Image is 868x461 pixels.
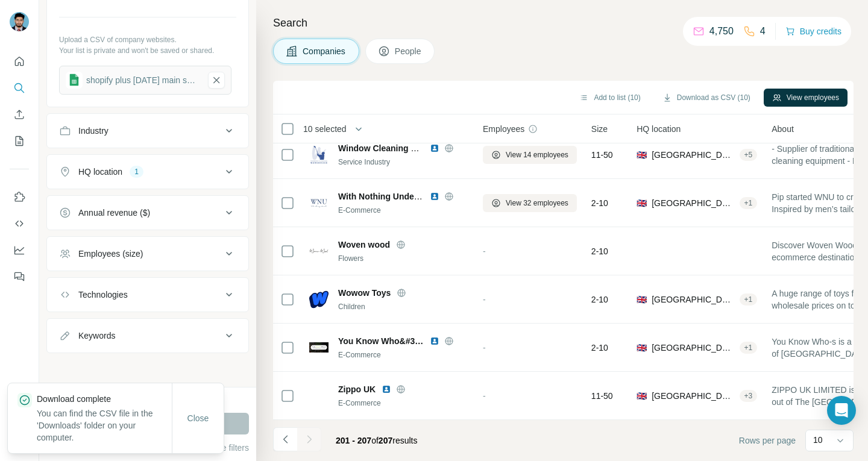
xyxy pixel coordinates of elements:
[309,394,329,398] img: Logo of Zippo UK
[764,89,848,107] button: View employees
[591,123,608,135] span: Size
[10,239,29,261] button: Dashboard
[78,207,150,219] div: Annual revenue ($)
[739,434,796,447] span: Rows per page
[483,295,486,304] span: -
[47,239,248,268] button: Employees (size)
[740,149,758,160] div: + 5
[571,89,649,107] button: Add to list (10)
[47,116,248,145] button: Industry
[309,193,329,213] img: Logo of With Nothing Underneath
[10,12,29,31] img: Avatar
[78,330,115,342] div: Keywords
[86,74,200,86] div: shopify plus [DATE] main sheet for surfe companies
[338,239,390,251] span: Woven wood
[654,89,759,107] button: Download as CSV (10)
[506,149,568,160] span: View 14 employees
[338,335,424,347] span: You Know Who&#39;s
[47,280,248,309] button: Technologies
[309,290,329,309] img: Logo of Wowow Toys
[652,293,734,306] span: [GEOGRAPHIC_DATA]
[338,383,376,395] span: Zippo UK
[483,194,577,212] button: View 32 employees
[10,266,29,287] button: Feedback
[37,393,172,405] p: Download complete
[371,436,379,445] span: of
[338,301,468,312] div: Children
[309,145,329,165] img: Logo of Window Cleaning Warehouse
[652,197,734,209] span: [GEOGRAPHIC_DATA], [GEOGRAPHIC_DATA], [GEOGRAPHIC_DATA]
[10,104,29,125] button: Enrich CSV
[483,246,486,256] span: -
[591,197,608,209] span: 2-10
[740,198,758,209] div: + 1
[740,294,758,305] div: + 1
[637,197,647,209] span: 🇬🇧
[382,384,391,394] img: LinkedIn logo
[179,407,218,429] button: Close
[709,24,734,39] p: 4,750
[338,143,456,153] span: Window Cleaning Warehouse
[591,293,608,306] span: 2-10
[827,396,856,425] div: Open Intercom Messenger
[78,125,108,137] div: Industry
[47,157,248,186] button: HQ location1
[760,24,766,39] p: 4
[10,213,29,234] button: Use Surfe API
[78,166,122,178] div: HQ location
[78,248,143,260] div: Employees (size)
[336,436,371,445] span: 201 - 207
[652,342,734,354] span: [GEOGRAPHIC_DATA]
[637,390,647,402] span: 🇬🇧
[66,72,83,89] img: gsheets icon
[591,245,608,257] span: 2-10
[338,205,468,216] div: E-Commerce
[637,342,647,354] span: 🇬🇧
[483,123,524,135] span: Employees
[637,123,681,135] span: HQ location
[10,186,29,208] button: Use Surfe on LinkedIn
[652,390,734,402] span: [GEOGRAPHIC_DATA], [GEOGRAPHIC_DATA]
[303,45,347,57] span: Companies
[338,287,391,299] span: Wowow Toys
[47,321,248,350] button: Keywords
[379,436,392,445] span: 207
[483,146,577,164] button: View 14 employees
[303,123,347,135] span: 10 selected
[338,157,468,168] div: Service Industry
[591,149,613,161] span: 11-50
[430,192,439,201] img: LinkedIn logo
[395,45,423,57] span: People
[59,45,236,56] p: Your list is private and won't be saved or shared.
[187,412,209,424] span: Close
[483,343,486,353] span: -
[338,253,468,264] div: Flowers
[772,123,794,135] span: About
[273,14,854,31] h4: Search
[740,390,758,401] div: + 3
[78,289,128,301] div: Technologies
[637,149,647,161] span: 🇬🇧
[10,77,29,99] button: Search
[591,342,608,354] span: 2-10
[59,34,236,45] p: Upload a CSV of company websites.
[309,246,329,256] img: Logo of Woven wood
[37,407,172,444] p: You can find the CSV file in the 'Downloads' folder on your computer.
[336,436,417,445] span: results
[430,336,439,346] img: LinkedIn logo
[652,149,734,161] span: [GEOGRAPHIC_DATA], [GEOGRAPHIC_DATA], [GEOGRAPHIC_DATA]
[483,391,486,401] span: -
[637,293,647,306] span: 🇬🇧
[338,192,440,201] span: With Nothing Underneath
[430,143,439,153] img: LinkedIn logo
[813,434,823,446] p: 10
[309,342,329,353] img: Logo of You Know Who&#39;s
[591,390,613,402] span: 11-50
[10,130,29,152] button: My lists
[740,342,758,353] div: + 1
[506,198,568,209] span: View 32 employees
[273,427,297,451] button: Navigate to previous page
[130,166,143,177] div: 1
[47,198,248,227] button: Annual revenue ($)
[785,23,841,40] button: Buy credits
